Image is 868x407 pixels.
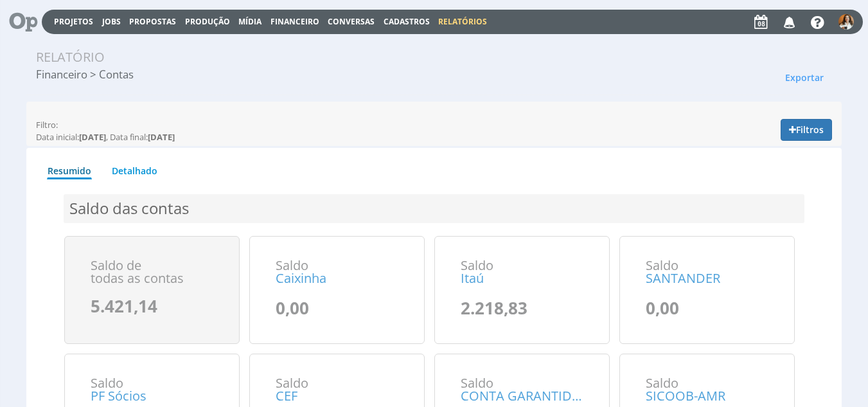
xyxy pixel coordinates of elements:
span: Financeiro > Contas [36,67,134,82]
p: Data inicial: , Data final: [36,131,425,143]
button: Financeiro [267,15,323,28]
b: [DATE] [79,131,106,143]
a: Conversas [328,16,375,27]
span: Itaú [461,272,583,285]
span: PF Sócios [91,390,213,402]
a: Projetos [54,16,93,27]
span: CEF [276,390,398,402]
div: Saldo [276,259,398,316]
div: Saldo [461,259,583,316]
span: SANTANDER [646,272,768,285]
a: Detalhado [111,158,158,177]
button: Projetos [50,15,97,28]
div: 2.218,83 [461,300,583,316]
a: Mídia [238,16,261,27]
div: 5.421,14 [91,298,213,314]
div: Saldo [646,259,768,316]
button: Conversas [324,15,378,28]
span: Cadastros [384,16,430,27]
div: 0,00 [276,300,398,316]
h4: Saldo das contas [64,194,805,222]
span: Caixinha [276,272,398,285]
a: Relatórios [438,16,487,27]
span: CONTA GARANTIDA ITAÚ [461,390,583,402]
span: Propostas [129,16,176,27]
div: 0,00 [646,300,768,316]
a: Produção [185,16,230,27]
span: Saldo de todas as contas [91,257,184,287]
b: [DATE] [148,131,175,143]
button: Relatórios [434,15,491,28]
button: Produção [181,15,234,28]
div: Filtro: [26,119,434,143]
a: Resumido [47,158,92,179]
button: Mídia [235,15,265,28]
button: Cadastros [380,15,434,28]
button: Jobs [98,15,125,28]
span: Exportar [785,71,824,84]
img: 1730160645_9ab971_foto_1__leandra_operand.png [838,14,854,30]
button: Propostas [125,15,180,28]
span: SICOOB-AMR [646,390,768,402]
div: Relatório [36,48,105,67]
button: Filtros [781,119,832,141]
a: Jobs [102,16,121,27]
button: Exportar [777,67,832,89]
span: Financeiro [270,16,319,27]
